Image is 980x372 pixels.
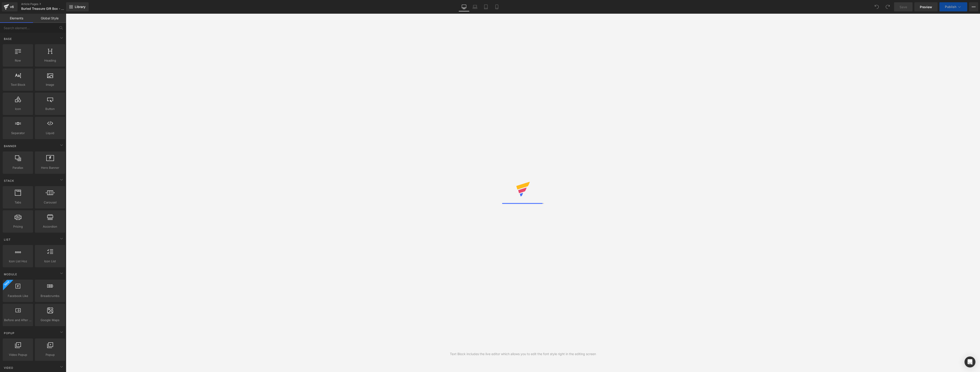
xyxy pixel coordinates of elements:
button: Undo [872,2,881,11]
a: Global Style [33,14,66,23]
a: Preview [914,2,938,11]
span: Google Maps [36,318,64,323]
span: Hero Banner [36,165,64,170]
span: Video Popup [4,352,32,357]
span: Carousel [36,200,64,205]
a: Laptop [469,2,480,11]
span: Pricing [4,224,32,229]
span: Icon List Hoz [4,259,32,264]
div: v6 [9,4,15,10]
span: Accordion [36,224,64,229]
a: New Library [66,2,89,11]
span: Row [4,58,32,63]
span: Text Block [4,82,32,87]
a: Desktop [459,2,469,11]
span: Stack [3,179,15,183]
span: Popup [3,331,15,335]
span: Module [3,272,18,276]
a: Article Pages [21,2,74,6]
button: More [969,2,978,11]
span: Save [900,5,907,9]
div: Open Intercom Messenger [965,356,975,367]
span: Buried Treasure Gift Box - Create & Make [21,7,65,10]
button: Redo [883,2,892,11]
span: Popup [36,352,64,357]
span: List [3,237,11,242]
span: Heading [36,58,64,63]
button: Publish [939,2,967,11]
span: Publish [945,5,956,9]
span: Breadcrumbs [36,294,64,298]
span: Icon List [36,259,64,264]
a: v6 [2,2,18,11]
a: Mobile [491,2,502,11]
span: Library [75,5,85,9]
span: Video [3,366,14,370]
span: Liquid [36,131,64,135]
span: Parallax [4,165,32,170]
div: Text Block includes the live editor which allows you to edit the font style right in the editing ... [450,351,596,356]
span: Facebook Like [4,294,32,298]
span: Tabs [4,200,32,205]
span: Base [3,37,12,41]
span: Separator [4,131,32,135]
span: Before and After Images [4,318,32,323]
span: Banner [3,144,17,148]
span: Button [36,107,64,111]
a: Tablet [480,2,491,11]
span: Preview [920,5,932,9]
span: Image [36,82,64,87]
span: Icon [4,107,32,111]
